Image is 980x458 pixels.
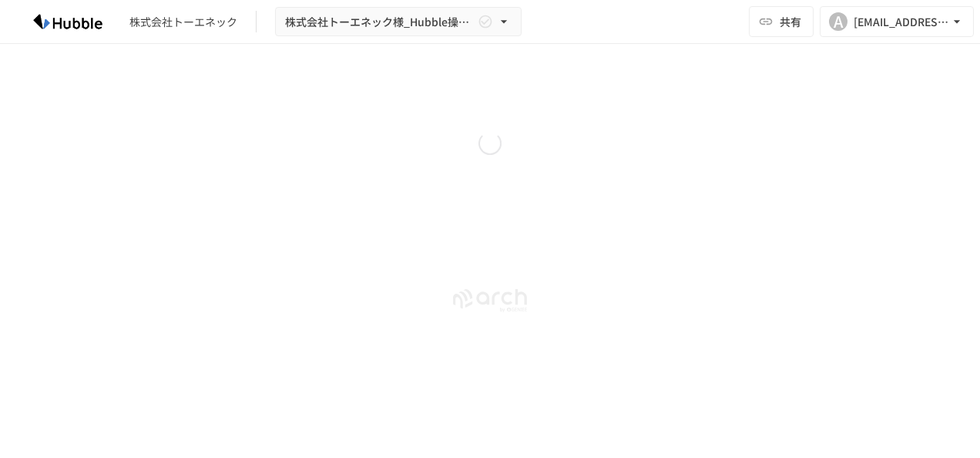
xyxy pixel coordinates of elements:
[285,12,475,32] span: 株式会社トーエネック様_Hubble操作説明資料
[854,12,949,32] div: [EMAIL_ADDRESS][DOMAIN_NAME]
[820,6,974,37] button: A[EMAIL_ADDRESS][DOMAIN_NAME]
[780,13,801,30] span: 共有
[275,7,522,37] button: 株式会社トーエネック様_Hubble操作説明資料
[18,9,117,34] img: HzDRNkGCf7KYO4GfwKnzITak6oVsp5RHeZBEM1dQFiQ
[749,6,814,37] button: 共有
[129,14,237,30] div: 株式会社トーエネック
[829,12,847,31] div: A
